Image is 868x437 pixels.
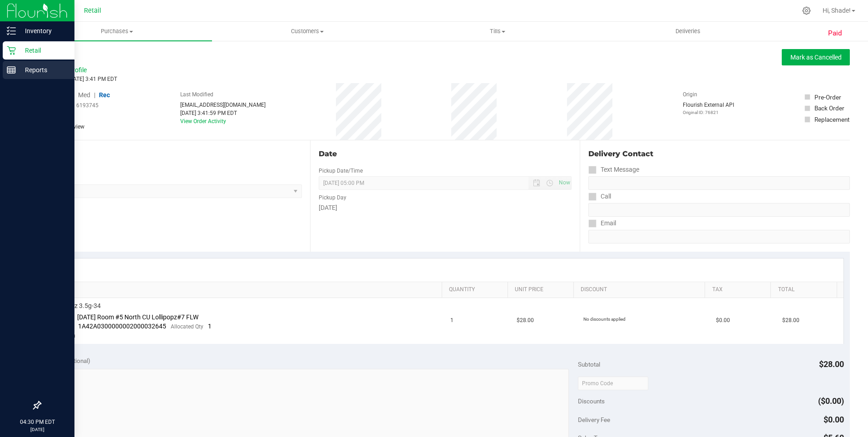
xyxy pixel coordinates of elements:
span: Customers [212,27,402,35]
p: Inventory [16,25,70,36]
input: Format: (999) 999-9999 [588,176,850,190]
input: Promo Code [578,377,648,390]
div: Date [319,149,572,159]
div: Location [40,149,302,159]
span: Mark as Cancelled [790,54,842,61]
a: Purchases [22,22,212,41]
p: 04:30 PM EDT [4,418,70,426]
span: Paid [828,28,842,39]
span: Delivery Fee [578,416,610,423]
label: Call [588,190,611,203]
a: Total [778,286,833,293]
span: Tills [403,27,592,35]
span: Subtotal [578,361,600,368]
span: Hi, Shade! [823,7,851,14]
div: Replacement [814,115,849,124]
a: Deliveries [593,22,783,41]
div: [DATE] [319,203,572,213]
a: Unit Price [515,286,570,293]
p: Retail [16,45,70,56]
a: Tax [712,286,767,293]
span: $0.00 [824,415,844,424]
label: Last Modified [180,90,213,99]
span: ($0.00) [818,396,844,406]
span: Completed [DATE] 3:41 PM EDT [40,76,117,82]
inline-svg: Reports [7,65,16,74]
div: Flourish External API [683,101,734,116]
span: Deliveries [663,27,713,35]
label: Origin [683,90,697,99]
span: 1 [208,323,212,330]
div: [DATE] 3:41:59 PM EDT [180,109,266,117]
input: Format: (999) 999-9999 [588,203,850,217]
span: $28.00 [782,316,799,325]
span: Rec [99,91,110,99]
span: | [94,91,95,99]
a: View Order Activity [180,118,226,124]
label: Text Message [588,163,639,176]
span: $28.00 [517,316,534,325]
a: Discount [581,286,701,293]
span: [DATE] Room #5 North CU Lollipopz#7 FLW [77,313,198,321]
div: [EMAIL_ADDRESS][DOMAIN_NAME] [180,101,266,109]
span: Allocated Qty [171,323,203,330]
a: Customers [212,22,402,41]
button: Mark as Cancelled [782,49,850,65]
label: Email [588,217,616,230]
inline-svg: Retail [7,46,16,55]
span: No discounts applied [583,317,626,322]
span: 6193745 [76,101,99,109]
span: 1A42A0300000002000032645 [78,323,166,330]
inline-svg: Inventory [7,26,16,35]
a: Quantity [449,286,504,293]
label: Pickup Date/Time [319,167,363,175]
p: Original ID: 76821 [683,109,734,116]
span: Lollipopz 3.5g-34 [52,302,101,310]
div: Pre-Order [814,93,841,102]
span: 1 [450,316,454,325]
span: Retail [84,7,101,15]
p: Reports [16,65,70,75]
label: Pickup Day [319,194,346,202]
span: $0.00 [716,316,730,325]
div: Delivery Contact [588,149,850,159]
p: [DATE] [4,426,70,433]
a: SKU [54,286,438,293]
div: Back Order [814,104,844,113]
a: Tills [403,22,593,41]
span: Purchases [22,27,212,35]
span: Discounts [578,393,605,409]
div: Manage settings [801,6,812,15]
span: Med [78,91,90,99]
span: $28.00 [819,359,844,369]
